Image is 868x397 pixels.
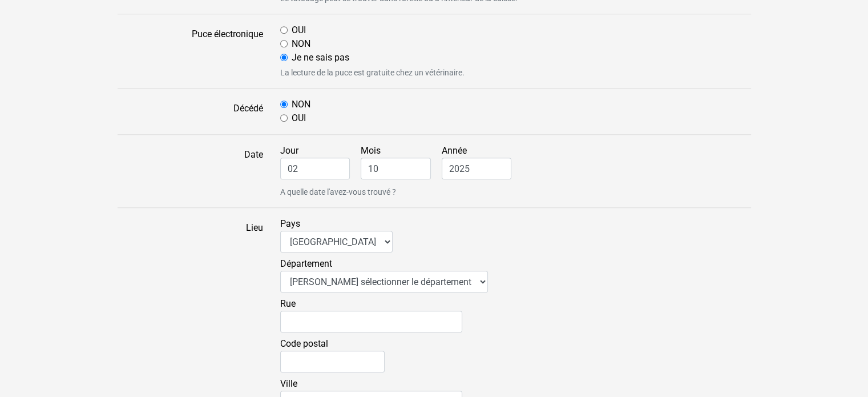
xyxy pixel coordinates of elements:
[109,144,272,198] label: Date
[280,271,488,292] select: Département
[280,231,393,252] select: Pays
[280,101,288,108] input: NON
[280,158,350,179] input: Jour
[361,158,431,179] input: Mois
[292,111,306,125] label: OUI
[280,257,488,292] label: Département
[280,337,385,372] label: Code postal
[280,40,288,47] input: NON
[442,144,520,179] label: Année
[292,37,310,51] label: NON
[292,23,306,37] label: OUI
[280,186,751,198] small: A quelle date l'avez-vous trouvé ?
[280,351,385,372] input: Code postal
[292,51,349,65] label: Je ne sais pas
[280,297,462,332] label: Rue
[361,144,439,179] label: Mois
[292,98,310,111] label: NON
[280,54,288,61] input: Je ne sais pas
[280,144,359,179] label: Jour
[280,26,288,34] input: OUI
[442,158,512,179] input: Année
[109,98,272,125] label: Décédé
[280,114,288,122] input: OUI
[280,217,393,252] label: Pays
[280,311,462,332] input: Rue
[280,67,751,79] small: La lecture de la puce est gratuite chez un vétérinaire.
[109,23,272,79] label: Puce électronique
